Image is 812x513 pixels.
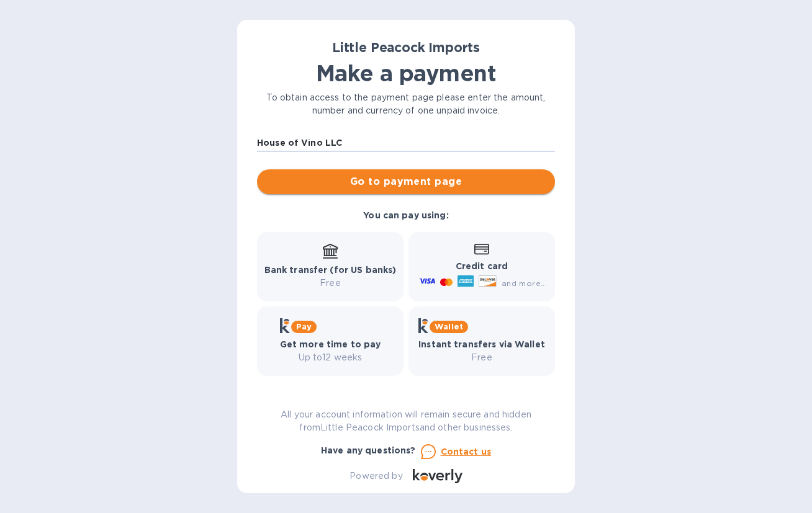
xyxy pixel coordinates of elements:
b: You can pay using: [363,210,448,220]
p: Free [418,351,545,364]
p: Free [264,277,397,290]
b: Have any questions? [321,445,416,455]
p: Up to 12 weeks [280,351,381,364]
span: and more... [502,279,547,288]
b: Credit card [456,261,508,271]
b: Wallet [435,322,463,331]
input: Enter business name [257,133,555,152]
b: Bank transfer (for US banks) [264,265,397,275]
p: To obtain access to the payment page please enter the amount, number and currency of one unpaid i... [257,91,555,117]
span: Go to payment page [267,174,545,189]
b: Get more time to pay [280,339,381,349]
p: All your account information will remain secure and hidden from Little Peacock Imports and other ... [257,408,555,434]
u: Contact us [441,447,492,457]
b: Little Peacock Imports [332,40,480,55]
b: Instant transfers via Wallet [418,339,545,349]
p: Powered by [350,470,402,483]
h1: Make a payment [257,60,555,86]
b: Pay [296,322,312,331]
button: Go to payment page [257,169,555,194]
